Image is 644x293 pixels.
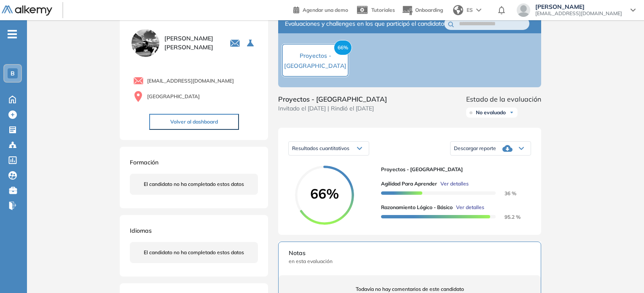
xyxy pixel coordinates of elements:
[535,3,622,10] span: [PERSON_NAME]
[164,34,220,52] span: [PERSON_NAME] [PERSON_NAME]
[467,6,473,14] span: ES
[535,10,622,17] span: [EMAIL_ADDRESS][DOMAIN_NAME]
[381,204,453,211] span: Razonamiento Lógico - Básico
[371,7,395,13] span: Tutoriales
[381,166,524,173] span: Proyectos - [GEOGRAPHIC_DATA]
[130,27,161,59] img: PROFILE_MENU_LOGO_USER
[303,7,348,13] span: Agendar una demo
[278,94,387,104] span: Proyectos - [GEOGRAPHIC_DATA]
[494,190,516,196] span: 36 %
[130,159,158,166] span: Formación
[147,93,200,100] span: [GEOGRAPHIC_DATA]
[8,33,17,35] i: -
[147,77,234,85] span: [EMAIL_ADDRESS][DOMAIN_NAME]
[144,249,244,256] span: El candidato no ha completado estos datos
[295,187,354,200] span: 66%
[494,214,521,220] span: 95.2 %
[2,5,52,16] img: Logo
[440,180,469,188] span: Ver detalles
[454,145,496,152] span: Descargar reporte
[415,7,443,13] span: Onboarding
[289,285,531,293] span: Todavía no hay comentarios de este candidato
[130,227,152,234] span: Idiomas
[509,110,514,115] img: Ícono de flecha
[285,19,444,28] span: Evaluaciones y challenges en los que participó el candidato
[289,258,531,265] span: en esta evaluación
[289,249,531,258] span: Notas
[278,104,387,113] span: Invitado el [DATE] | Rindió el [DATE]
[293,4,348,14] a: Agendar una demo
[334,40,352,55] span: 66%
[11,70,15,77] span: B
[466,94,541,104] span: Estado de la evaluación
[476,8,481,12] img: arrow
[284,52,346,70] span: Proyectos - [GEOGRAPHIC_DATA]
[453,204,484,211] button: Ver detalles
[437,180,469,188] button: Ver detalles
[476,109,506,116] span: No evaluado
[149,114,239,130] button: Volver al dashboard
[402,1,443,19] button: Onboarding
[453,5,463,15] img: world
[292,145,349,151] span: Resultados cuantitativos
[144,180,244,188] span: El candidato no ha completado estos datos
[381,180,437,188] span: Agilidad para Aprender
[456,204,484,211] span: Ver detalles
